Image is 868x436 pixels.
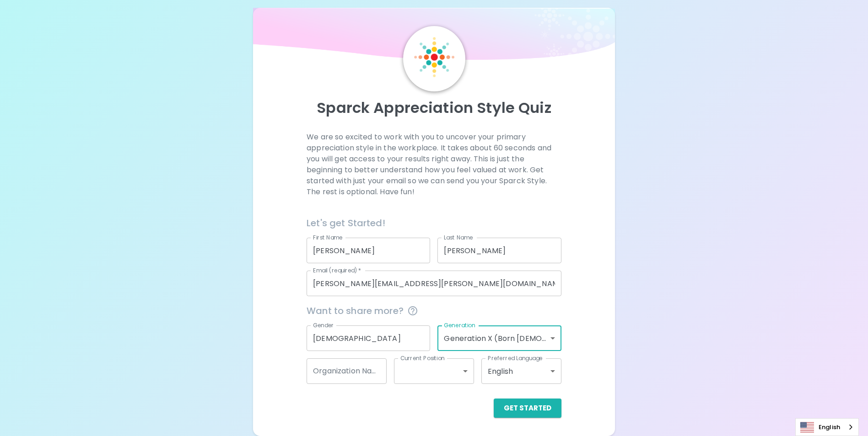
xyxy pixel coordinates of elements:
h6: Let's get Started! [307,216,561,230]
div: Language [795,418,859,436]
svg: This information is completely confidential and only used for aggregated appreciation studies at ... [407,305,418,316]
label: Email (required) [313,266,361,274]
aside: Language selected: English [795,418,859,436]
a: English [796,419,858,436]
label: First Name [313,234,343,241]
label: Generation [444,321,475,329]
label: Gender [313,321,334,329]
button: Get Started [494,399,561,418]
label: Last Name [444,234,473,241]
span: Want to share more? [307,303,561,318]
p: We are so excited to work with you to uncover your primary appreciation style in the workplace. I... [307,132,561,197]
div: Generation X (Born [DEMOGRAPHIC_DATA] - [DEMOGRAPHIC_DATA]) [437,325,561,351]
div: English [481,358,561,384]
img: Sparck Logo [414,37,454,77]
label: Preferred Language [488,354,543,362]
label: Current Position [400,354,445,362]
p: Sparck Appreciation Style Quiz [264,99,604,117]
img: wave [253,8,615,64]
